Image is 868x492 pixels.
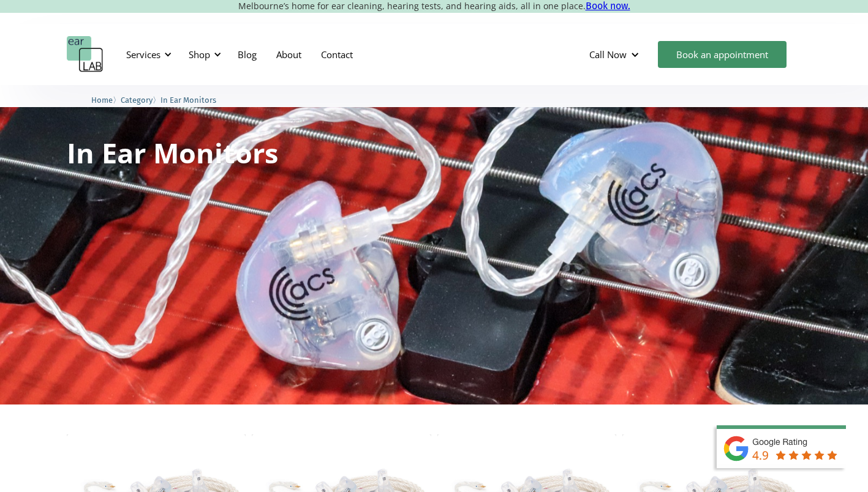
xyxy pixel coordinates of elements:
div: Shop [181,36,225,73]
li: 〉 [91,94,121,106]
div: Call Now [589,48,627,61]
div: Call Now [579,36,652,73]
h1: In Ear Monitors [67,139,278,166]
a: Contact [311,37,363,72]
a: Home [91,94,113,105]
span: Category [121,95,153,105]
div: Services [119,36,175,73]
a: About [266,37,311,72]
a: In Ear Monitors [160,94,216,105]
a: Blog [228,37,266,72]
div: Services [126,48,160,61]
a: Book an appointment [658,41,787,68]
span: Home [91,95,113,105]
div: Shop [189,48,210,61]
span: In Ear Monitors [160,95,216,105]
a: Category [121,94,153,105]
a: home [67,36,104,73]
li: 〉 [121,94,160,106]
